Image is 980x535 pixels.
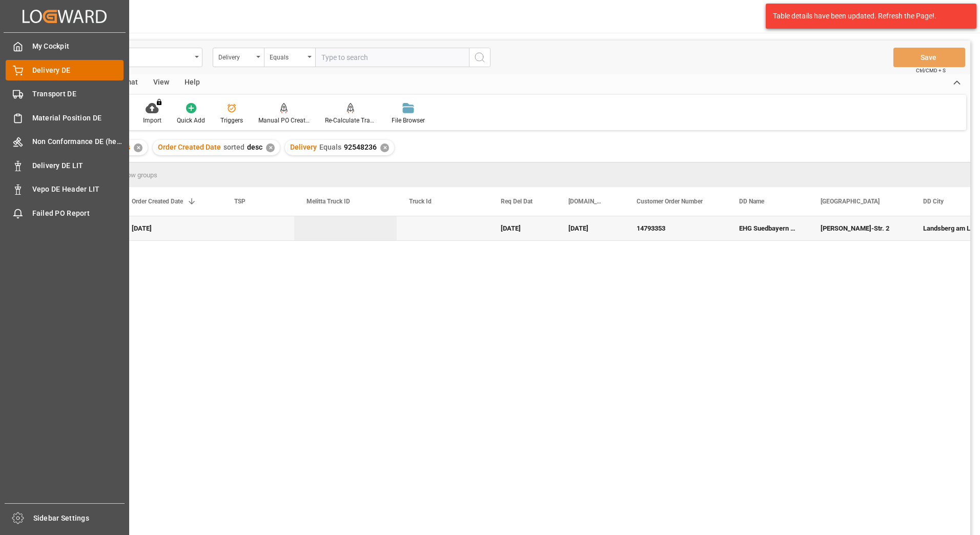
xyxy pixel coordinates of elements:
[6,179,124,199] a: Vepo DE Header LIT
[32,89,124,99] span: Transport DE
[223,143,244,151] span: sorted
[409,198,432,205] span: Truck Id
[270,50,304,62] div: Equals
[177,74,208,92] div: Help
[319,143,341,151] span: Equals
[158,143,221,151] span: Order Created Date
[32,113,124,124] span: Material Position DE
[727,216,808,240] div: EHG Suedbayern mbH
[6,108,124,128] a: Material Position DE
[290,143,317,151] span: Delivery
[325,116,376,125] div: Re-Calculate Transport Costs
[6,132,124,152] a: Non Conformance DE (header)
[177,116,205,125] div: Quick Add
[6,203,124,223] a: Failed PO Report
[247,143,262,151] span: desc
[739,198,764,205] span: DD Name
[637,198,703,205] span: Customer Order Number
[132,198,183,205] span: Order Created Date
[344,143,377,151] span: 92548236
[6,60,124,80] a: Delivery DE
[266,143,275,152] div: ✕
[488,216,556,240] div: [DATE]
[213,48,264,67] button: open menu
[32,160,124,171] span: Delivery DE LIT
[380,143,389,152] div: ✕
[6,84,124,104] a: Transport DE
[32,65,124,76] span: Delivery DE
[893,48,965,67] button: Save
[556,216,624,240] div: [DATE]
[6,155,124,175] a: Delivery DE LIT
[315,48,469,67] input: Type to search
[808,216,911,240] div: [PERSON_NAME]-Str. 2
[923,198,944,205] span: DD City
[264,48,315,67] button: open menu
[392,116,425,125] div: File Browser
[258,116,310,125] div: Manual PO Creation
[119,216,222,240] div: [DATE]
[218,50,253,62] div: Delivery
[6,36,124,56] a: My Cockpit
[234,198,246,205] span: TSP
[307,198,350,205] span: Melitta Truck ID
[220,116,243,125] div: Triggers
[773,11,962,22] div: Table details have been updated. Refresh the Page!.
[32,208,124,219] span: Failed PO Report
[32,184,124,195] span: Vepo DE Header LIT
[33,513,125,524] span: Sidebar Settings
[469,48,491,67] button: search button
[501,198,533,205] span: Req Del Dat
[32,136,124,147] span: Non Conformance DE (header)
[916,67,946,74] span: Ctrl/CMD + S
[624,216,727,240] div: 14793353
[32,41,124,52] span: My Cockpit
[146,74,177,92] div: View
[568,198,603,205] span: [DOMAIN_NAME] Dat
[134,143,142,152] div: ✕
[821,198,880,205] span: [GEOGRAPHIC_DATA]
